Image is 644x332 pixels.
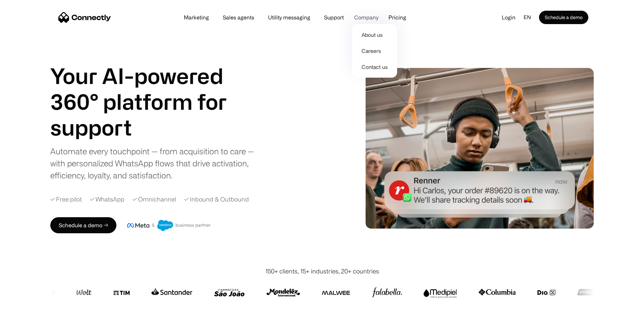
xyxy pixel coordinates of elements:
div: Company [354,13,378,22]
div: en [524,12,531,22]
a: Support [319,15,349,20]
h1: Your AI-powered 360° platform for [50,63,252,114]
div: ✓ Inbound & Outbound [184,195,249,204]
img: Meta and Salesforce business partner badge. [127,220,211,231]
a: Schedule a demo [539,11,588,24]
a: home [58,12,111,22]
ul: Language list [13,320,40,330]
a: Pricing [383,15,412,20]
h1: support [50,114,252,140]
div: Company [352,13,380,22]
a: Login [496,12,521,22]
div: ✓ Omnichannel [132,195,176,204]
div: ✓ WhatsApp [90,195,124,204]
a: Careers [355,43,394,59]
div: en [521,12,539,22]
a: Marketing [178,15,214,20]
a: About us [355,27,394,43]
div: 150+ clients, 15+ industries, 20+ countries [265,267,379,276]
a: Contact us [355,59,394,75]
a: Sales agents [217,15,260,20]
aside: Language selected: English [7,320,40,330]
a: Utility messaging [263,15,316,20]
div: Automate every touchpoint — from acquisition to care — with personalized WhatsApp flows that driv... [50,145,262,181]
div: ✓ Free pilot [50,195,82,204]
div: carousel [50,114,252,140]
div: 2 of 4 [50,114,252,140]
nav: Company [352,22,397,78]
a: Schedule a demo → [50,217,116,233]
